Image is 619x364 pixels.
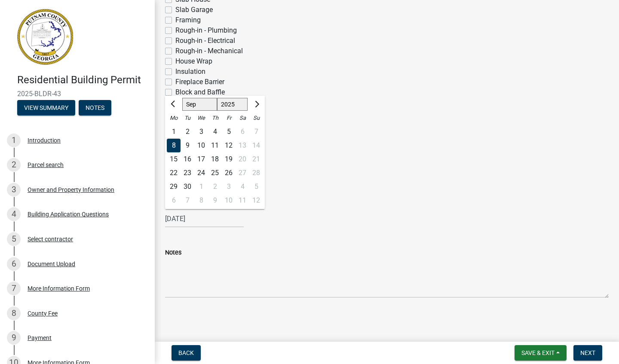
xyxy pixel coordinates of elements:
[181,139,194,152] div: 9
[251,97,261,111] button: Next month
[175,5,213,15] label: Slab Garage
[249,111,263,125] div: Su
[175,15,201,25] label: Framing
[167,166,181,180] div: Monday, September 22, 2025
[194,166,208,180] div: 24
[175,36,235,46] label: Rough-in - Electrical
[217,98,248,111] select: Select year
[573,345,602,361] button: Next
[194,194,208,207] div: 8
[175,56,212,67] label: House Wrap
[222,166,236,180] div: 26
[181,152,194,166] div: 16
[28,187,114,193] div: Owner and Property Information
[181,194,194,207] div: Tuesday, October 7, 2025
[236,111,249,125] div: Sa
[167,111,181,125] div: Mo
[181,152,194,166] div: Tuesday, September 16, 2025
[208,125,222,139] div: Thursday, September 4, 2025
[194,125,208,139] div: Wednesday, September 3, 2025
[521,349,555,356] span: Save & Exit
[222,139,236,152] div: Friday, September 12, 2025
[208,194,222,207] div: 9
[175,67,205,77] label: Insulation
[222,194,236,207] div: 10
[222,180,236,194] div: Friday, October 3, 2025
[222,125,236,139] div: 5
[194,139,208,152] div: Wednesday, September 10, 2025
[181,180,194,194] div: Tuesday, September 30, 2025
[181,125,194,139] div: 2
[28,211,109,217] div: Building Application Questions
[194,139,208,152] div: 10
[222,111,236,125] div: Fr
[28,236,73,242] div: Select contractor
[7,257,21,271] div: 6
[7,282,21,295] div: 7
[167,194,181,207] div: 6
[181,139,194,152] div: Tuesday, September 9, 2025
[208,180,222,194] div: 2
[181,166,194,180] div: Tuesday, September 23, 2025
[7,158,21,172] div: 2
[28,285,90,291] div: More Information Form
[167,194,181,207] div: Monday, October 6, 2025
[167,152,181,166] div: Monday, September 15, 2025
[17,74,148,86] h4: Residential Building Permit
[79,100,111,115] button: Notes
[208,152,222,166] div: Thursday, September 18, 2025
[169,97,179,111] button: Previous month
[208,139,222,152] div: Thursday, September 11, 2025
[181,194,194,207] div: 7
[7,183,21,197] div: 3
[194,152,208,166] div: 17
[194,180,208,194] div: 1
[580,349,595,356] span: Next
[28,335,52,341] div: Payment
[208,125,222,139] div: 4
[181,111,194,125] div: Tu
[17,9,73,65] img: Putnam County, Georgia
[28,261,75,267] div: Document Upload
[182,98,217,111] select: Select month
[17,100,75,115] button: View Summary
[208,180,222,194] div: Thursday, October 2, 2025
[167,125,181,139] div: Monday, September 1, 2025
[222,152,236,166] div: Friday, September 19, 2025
[194,152,208,166] div: Wednesday, September 17, 2025
[28,162,64,168] div: Parcel search
[175,77,224,87] label: Fireplace Barrier
[222,194,236,207] div: Friday, October 10, 2025
[222,152,236,166] div: 19
[181,125,194,139] div: Tuesday, September 2, 2025
[208,139,222,152] div: 11
[194,194,208,207] div: Wednesday, October 8, 2025
[222,180,236,194] div: 3
[172,345,201,361] button: Back
[17,105,75,112] wm-modal-confirm: Summary
[194,180,208,194] div: Wednesday, October 1, 2025
[167,139,181,152] div: Monday, September 8, 2025
[167,139,181,152] div: 8
[167,180,181,194] div: Monday, September 29, 2025
[175,46,243,56] label: Rough-in - Mechanical
[165,210,244,227] input: mm/dd/yyyy
[7,331,21,345] div: 9
[208,166,222,180] div: 25
[28,310,58,316] div: County Fee
[17,90,138,98] span: 2025-BLDR-43
[167,166,181,180] div: 22
[178,349,194,356] span: Back
[7,133,21,147] div: 1
[28,137,61,143] div: Introduction
[194,166,208,180] div: Wednesday, September 24, 2025
[7,306,21,320] div: 8
[208,166,222,180] div: Thursday, September 25, 2025
[181,180,194,194] div: 30
[7,232,21,246] div: 5
[7,207,21,221] div: 4
[79,105,111,112] wm-modal-confirm: Notes
[208,111,222,125] div: Th
[167,180,181,194] div: 29
[208,194,222,207] div: Thursday, October 9, 2025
